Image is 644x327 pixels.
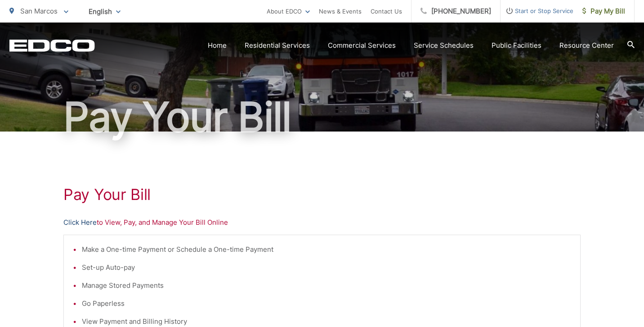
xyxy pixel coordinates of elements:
a: News & Events [319,6,362,17]
a: Home [208,40,227,51]
a: Contact Us [371,6,402,17]
a: EDCD logo. Return to the homepage. [9,39,95,52]
a: Residential Services [245,40,310,51]
span: San Marcos [20,7,58,15]
span: Pay My Bill [582,6,625,17]
li: Manage Stored Payments [82,280,571,291]
li: Set-up Auto-pay [82,262,571,273]
h1: Pay Your Bill [63,186,581,204]
a: Resource Center [559,40,614,51]
li: View Payment and Billing History [82,316,571,327]
a: Service Schedules [414,40,474,51]
li: Make a One-time Payment or Schedule a One-time Payment [82,244,571,255]
a: Public Facilities [492,40,541,51]
a: Commercial Services [328,40,396,51]
a: Click Here [63,217,97,228]
a: About EDCO [267,6,310,17]
p: to View, Pay, and Manage Your Bill Online [63,217,581,228]
li: Go Paperless [82,298,571,309]
span: English [82,4,127,19]
h1: Pay Your Bill [9,95,635,140]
